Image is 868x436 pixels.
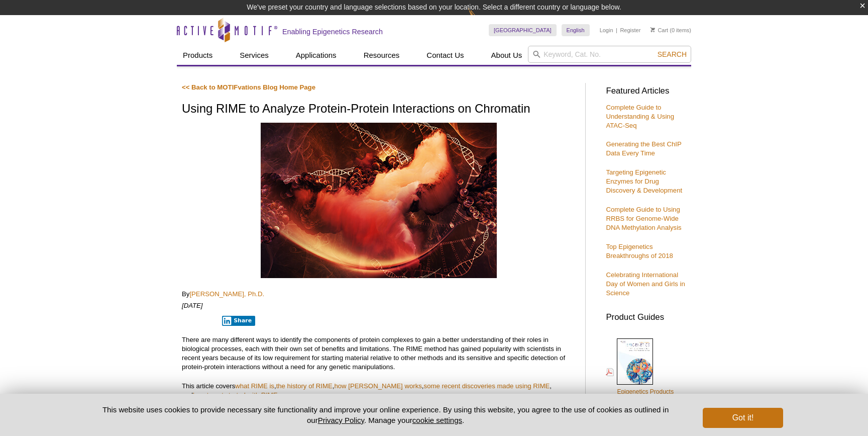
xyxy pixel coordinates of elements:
h3: Featured Articles [606,87,686,96]
a: the history of RIME [276,382,333,390]
img: Change Here [468,8,495,31]
a: how to get started with RIME [193,391,278,399]
p: There are many different ways to identify the components of protein complexes to gain a better un... [182,335,575,372]
a: Resources [358,46,406,65]
p: By [182,290,575,299]
a: [GEOGRAPHIC_DATA] [489,24,557,36]
a: Cart [650,27,668,34]
span: Epigenetics Products & Services [617,388,674,404]
a: how [PERSON_NAME] works [334,382,421,390]
p: This website uses cookies to provide necessary site functionality and improve your online experie... [85,404,686,425]
li: | [616,24,617,36]
span: Search [658,50,687,58]
a: English [562,24,590,36]
li: (0 items) [650,24,691,36]
em: [DATE] [182,302,203,309]
a: Epigenetics Products& Services [606,337,674,406]
button: Search [655,50,690,59]
a: [PERSON_NAME], Ph.D. [189,290,264,298]
button: Got it! [703,408,783,428]
a: Targeting Epigenetic Enzymes for Drug Discovery & Development [606,168,682,194]
img: Your Cart [650,27,655,32]
img: Epi_brochure_140604_cover_web_70x200 [617,338,653,385]
a: Celebrating International Day of Women and Girls in Science [606,271,685,297]
a: Contact Us [420,46,470,65]
input: Keyword, Cat. No. [528,46,691,63]
button: Share [222,316,256,326]
a: what RIME is [235,382,274,390]
h2: Enabling Epigenetics Research [282,27,383,36]
a: Login [600,27,613,34]
a: Generating the Best ChIP Data Every Time [606,140,681,157]
a: Products [177,46,219,65]
a: Complete Guide to Using RRBS for Genome-Wide DNA Methylation Analysis [606,206,681,231]
a: << Back to MOTIFvations Blog Home Page [182,83,315,91]
h1: Using RIME to Analyze Protein-Protein Interactions on Chromatin [182,102,575,117]
button: cookie settings [412,416,462,424]
p: This article covers , , , , and . [182,382,575,400]
a: some recent discoveries made using RIME [424,382,550,390]
a: Applications [290,46,343,65]
a: About Us [485,46,528,65]
a: Privacy Policy [318,416,364,424]
img: RIME [261,123,497,278]
iframe: X Post Button [182,315,215,325]
h3: Product Guides [606,307,686,322]
a: Services [234,46,275,65]
a: Complete Guide to Understanding & Using ATAC-Seq [606,104,674,129]
a: Register [620,27,640,34]
a: Top Epigenetics Breakthroughs of 2018 [606,243,673,259]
